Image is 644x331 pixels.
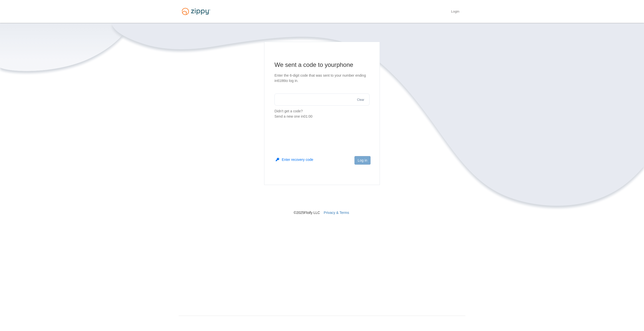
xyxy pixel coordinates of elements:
[274,109,370,119] p: Didn't get a code?
[274,61,370,69] h1: We sent a code to your phone
[324,211,349,215] a: Privacy & Terms
[354,156,371,165] button: Log in
[276,157,313,162] button: Enter recovery code
[355,98,366,102] button: Clear
[274,73,370,83] p: Enter the 6-digit code that was sent to your number ending in 6186 to log in.
[179,185,465,215] nav: © 2025 Floify LLC
[179,6,213,17] img: Logo
[451,10,459,15] a: Login
[274,114,370,119] div: Send a new one in 01:00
